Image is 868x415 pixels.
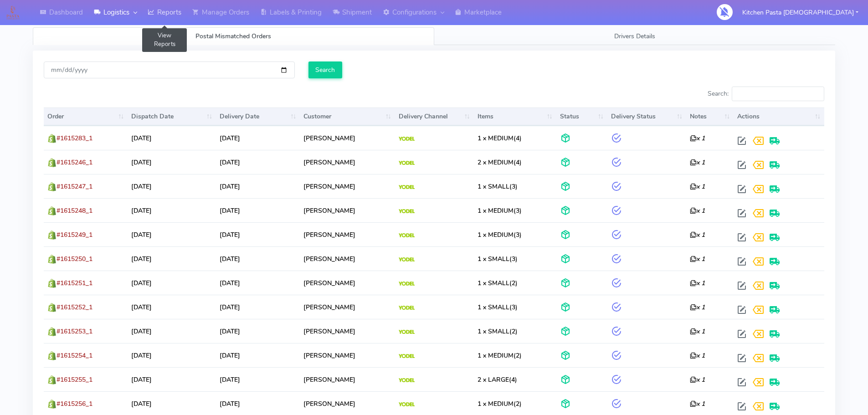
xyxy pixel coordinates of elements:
[478,279,518,287] span: (2)
[478,375,509,384] span: 2 x LARGE
[33,27,835,45] ul: Tabs
[300,150,395,174] td: [PERSON_NAME]
[216,126,300,150] td: [DATE]
[395,108,474,126] th: Delivery Channel: activate to sort column ascending
[300,295,395,319] td: [PERSON_NAME]
[732,87,824,101] input: Search:
[686,108,734,126] th: Notes: activate to sort column ascending
[300,246,395,271] td: [PERSON_NAME]
[399,257,415,262] img: Yodel
[56,255,92,263] span: #1615250_1
[690,351,705,360] i: x 1
[556,108,607,126] th: Status: activate to sort column ascending
[56,327,92,336] span: #1615253_1
[690,303,705,312] i: x 1
[56,231,92,239] span: #1615249_1
[478,206,522,215] span: (3)
[399,137,415,141] img: Yodel
[690,327,705,336] i: x 1
[399,209,415,214] img: Yodel
[478,303,518,312] span: (3)
[478,182,518,191] span: (3)
[690,400,705,408] i: x 1
[478,255,509,263] span: 1 x SMALL
[128,108,216,126] th: Dispatch Date: activate to sort column ascending
[128,367,216,391] td: [DATE]
[399,330,415,334] img: Yodel
[300,271,395,295] td: [PERSON_NAME]
[128,295,216,319] td: [DATE]
[474,108,556,126] th: Items: activate to sort column ascending
[478,182,509,191] span: 1 x SMALL
[300,174,395,198] td: [PERSON_NAME]
[708,87,824,101] label: Search:
[478,279,509,287] span: 1 x SMALL
[56,279,92,287] span: #1615251_1
[478,351,514,360] span: 1 x MEDIUM
[300,108,395,126] th: Customer: activate to sort column ascending
[216,108,300,126] th: Delivery Date: activate to sort column ascending
[478,255,518,263] span: (3)
[399,402,415,407] img: Yodel
[300,126,395,150] td: [PERSON_NAME]
[399,306,415,310] img: Yodel
[690,206,705,215] i: x 1
[216,246,300,271] td: [DATE]
[478,231,522,239] span: (3)
[300,343,395,367] td: [PERSON_NAME]
[690,134,705,143] i: x 1
[690,158,705,167] i: x 1
[216,295,300,319] td: [DATE]
[478,134,522,143] span: (4)
[56,375,92,384] span: #1615255_1
[56,158,92,167] span: #1615246_1
[478,351,522,360] span: (2)
[690,279,705,287] i: x 1
[128,343,216,367] td: [DATE]
[690,255,705,263] i: x 1
[478,327,518,336] span: (2)
[308,61,342,78] input: Search
[56,206,92,215] span: #1615248_1
[216,343,300,367] td: [DATE]
[128,174,216,198] td: [DATE]
[399,185,415,190] img: Yodel
[128,246,216,271] td: [DATE]
[300,198,395,222] td: [PERSON_NAME]
[478,400,514,408] span: 1 x MEDIUM
[690,231,705,239] i: x 1
[478,327,509,336] span: 1 x SMALL
[128,271,216,295] td: [DATE]
[128,319,216,343] td: [DATE]
[216,174,300,198] td: [DATE]
[478,231,514,239] span: 1 x MEDIUM
[478,375,517,384] span: (4)
[478,158,522,167] span: (4)
[128,126,216,150] td: [DATE]
[399,233,415,238] img: Yodel
[56,182,92,191] span: #1615247_1
[128,222,216,246] td: [DATE]
[216,271,300,295] td: [DATE]
[216,198,300,222] td: [DATE]
[300,222,395,246] td: [PERSON_NAME]
[128,150,216,174] td: [DATE]
[690,375,705,384] i: x 1
[56,303,92,312] span: #1615252_1
[399,378,415,383] img: Yodel
[300,367,395,391] td: [PERSON_NAME]
[216,367,300,391] td: [DATE]
[607,108,686,126] th: Delivery Status: activate to sort column ascending
[478,158,514,167] span: 2 x MEDIUM
[735,3,865,22] button: Kitchen Pasta [DEMOGRAPHIC_DATA]
[56,351,92,360] span: #1615254_1
[478,303,509,312] span: 1 x SMALL
[399,282,415,286] img: Yodel
[478,400,522,408] span: (2)
[56,134,92,143] span: #1615283_1
[690,182,705,191] i: x 1
[216,150,300,174] td: [DATE]
[44,108,128,126] th: Order: activate to sort column ascending
[216,319,300,343] td: [DATE]
[216,222,300,246] td: [DATE]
